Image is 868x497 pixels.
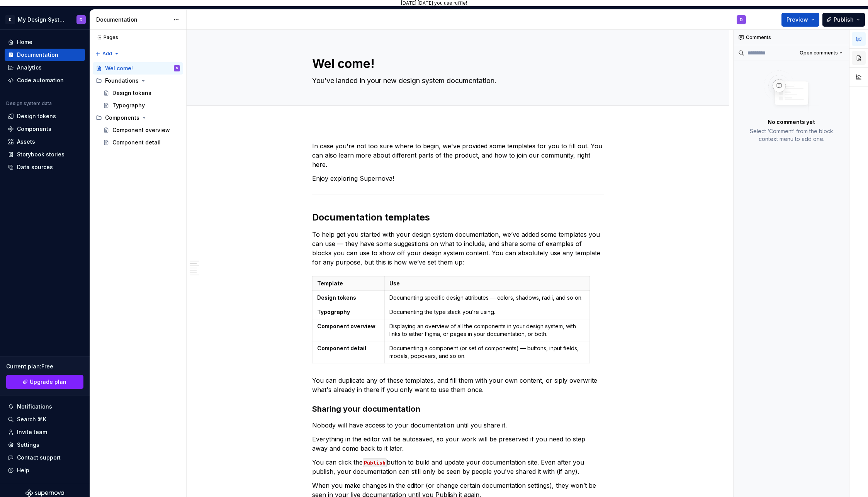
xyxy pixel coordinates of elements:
[17,151,65,158] div: Storybook stories
[734,30,849,45] div: Comments
[30,378,66,386] span: Upgrade plan
[5,61,85,74] a: Analytics
[312,230,604,267] p: To help get you started with your design system documentation, we’ve added some templates you can...
[5,15,15,24] div: D
[389,322,585,338] p: Displaying an overview of all the components in your design system, with links to either Figma, o...
[5,110,85,122] a: Design tokens
[5,136,85,148] a: Assets
[743,127,840,143] p: Select ‘Comment’ from the block context menu to add one.
[112,139,161,146] div: Component detail
[17,163,53,171] div: Data sources
[312,421,604,430] p: Nobody will have access to your documentation until you share it.
[17,416,46,423] div: Search ⌘K
[17,454,61,461] div: Contact support
[105,64,133,72] div: Wel come!
[5,148,85,161] a: Storybook stories
[796,47,846,58] button: Open comments
[317,323,375,329] strong: Component overview
[102,51,112,57] span: Add
[80,17,83,23] div: D
[6,375,83,389] a: Upgrade plan
[740,17,743,23] div: D
[5,464,85,477] button: Help
[768,118,815,126] p: No comments yet
[317,345,366,351] strong: Component detail
[312,141,604,169] p: In case you're not too sure where to begin, we've provided some templates for you to fill out. Yo...
[17,466,29,474] div: Help
[312,404,604,414] h3: Sharing your documentation
[834,16,854,24] span: Publish
[93,75,183,87] div: Foundations
[93,34,118,41] div: Pages
[822,13,865,27] button: Publish
[105,114,139,122] div: Components
[17,76,64,84] div: Code automation
[17,403,52,410] div: Notifications
[363,458,387,467] code: Publish
[800,50,838,56] span: Open comments
[389,308,585,316] p: Documenting the type stack you’re using.
[5,413,85,426] button: Search ⌘K
[17,112,56,120] div: Design tokens
[100,99,183,112] a: Typography
[6,100,52,107] div: Design system data
[317,294,356,301] strong: Design tokens
[389,344,585,360] p: Documenting a component (or set of components) — buttons, input fields, modals, popovers, and so on.
[311,54,603,73] textarea: Wel come!
[5,439,85,451] a: Settings
[312,458,604,476] p: You can click the button to build and update your documentation site. Even after you publish, you...
[311,75,603,87] textarea: You’ve landed in your new design system documentation.
[5,36,85,48] a: Home
[312,211,604,224] h2: Documentation templates
[781,13,819,27] button: Preview
[2,11,88,28] button: DMy Design SystemD
[786,16,808,24] span: Preview
[112,126,170,134] div: Component overview
[112,102,145,109] div: Typography
[17,51,58,59] div: Documentation
[93,62,183,75] a: Wel come!D
[100,136,183,149] a: Component detail
[5,161,85,173] a: Data sources
[17,428,47,436] div: Invite team
[5,49,85,61] a: Documentation
[112,89,151,97] div: Design tokens
[93,48,122,59] button: Add
[93,112,183,124] div: Components
[17,125,51,133] div: Components
[25,489,64,497] svg: Supernova Logo
[5,74,85,87] a: Code automation
[5,123,85,135] a: Components
[96,16,169,24] div: Documentation
[5,451,85,464] button: Contact support
[317,280,380,287] p: Template
[17,64,42,71] div: Analytics
[6,363,83,370] div: Current plan : Free
[100,87,183,99] a: Design tokens
[176,64,178,72] div: D
[389,280,585,287] p: Use
[100,124,183,136] a: Component overview
[105,77,139,85] div: Foundations
[389,294,585,302] p: Documenting specific design attributes — colors, shadows, radii, and so on.
[17,38,32,46] div: Home
[317,309,350,315] strong: Typography
[312,376,604,394] p: You can duplicate any of these templates, and fill them with your own content, or siply overwrite...
[17,441,39,449] div: Settings
[312,434,604,453] p: Everything in the editor will be autosaved, so your work will be preserved if you need to step aw...
[18,16,67,24] div: My Design System
[5,426,85,438] a: Invite team
[17,138,35,146] div: Assets
[5,400,85,413] button: Notifications
[312,174,604,183] p: Enjoy exploring Supernova!
[93,62,183,149] div: Page tree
